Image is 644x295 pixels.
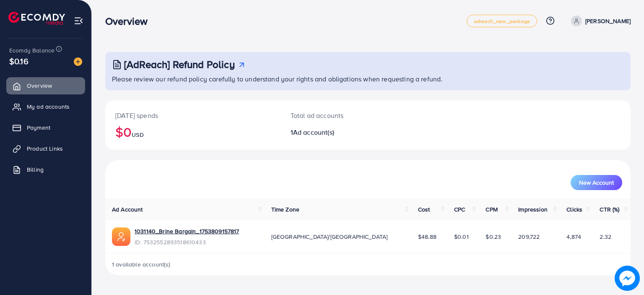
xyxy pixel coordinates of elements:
[271,232,388,241] span: [GEOGRAPHIC_DATA]/[GEOGRAPHIC_DATA]
[585,16,631,26] p: [PERSON_NAME]
[615,266,640,291] img: image
[6,98,85,115] a: My ad accounts
[74,57,82,66] img: image
[8,12,65,25] img: logo
[454,205,465,214] span: CPC
[6,140,85,157] a: Product Links
[600,205,619,214] span: CTR (%)
[566,232,581,241] span: 4,874
[291,128,402,136] h2: 1
[27,102,70,111] span: My ad accounts
[74,16,83,26] img: menu
[6,77,85,94] a: Overview
[112,227,130,246] img: ic-ads-acc.e4c84228.svg
[600,232,611,241] span: 2.32
[132,131,143,139] span: USD
[112,205,143,214] span: Ad Account
[418,232,436,241] span: $48.88
[271,205,299,214] span: Time Zone
[454,232,469,241] span: $0.01
[291,110,402,120] p: Total ad accounts
[568,16,631,26] a: [PERSON_NAME]
[566,205,582,214] span: Clicks
[6,161,85,178] a: Billing
[135,227,239,235] a: 1031140_Brine Bargain_1753809157817
[571,175,622,190] button: New Account
[579,180,614,185] span: New Account
[518,232,540,241] span: 209,722
[105,15,154,27] h3: Overview
[27,123,50,132] span: Payment
[518,205,548,214] span: Impression
[27,165,44,174] span: Billing
[115,124,270,140] h2: $0
[418,205,430,214] span: Cost
[9,55,29,67] span: $0.16
[135,238,239,246] span: ID: 7532552893518610433
[474,18,530,24] span: adreach_new_package
[293,128,334,137] span: Ad account(s)
[124,58,235,70] h3: [AdReach] Refund Policy
[9,46,55,55] span: Ecomdy Balance
[27,144,63,153] span: Product Links
[27,81,52,90] span: Overview
[486,232,501,241] span: $0.23
[6,119,85,136] a: Payment
[112,260,171,269] span: 1 available account(s)
[467,15,537,27] a: adreach_new_package
[115,110,270,120] p: [DATE] spends
[486,205,497,214] span: CPM
[112,74,626,84] p: Please review our refund policy carefully to understand your rights and obligations when requesti...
